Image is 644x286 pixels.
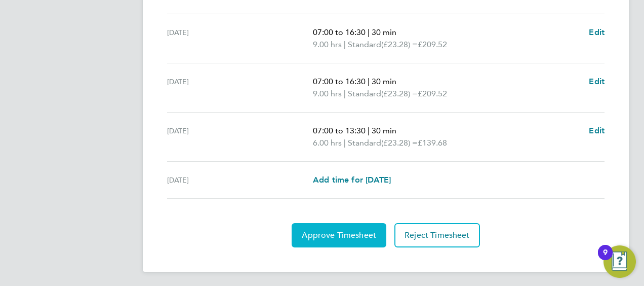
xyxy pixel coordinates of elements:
[372,126,396,135] span: 30 min
[313,175,391,185] span: Add time for [DATE]
[348,88,381,100] span: Standard
[381,89,418,98] span: (£23.28) =
[167,76,313,100] div: [DATE]
[589,77,605,86] span: Edit
[372,27,396,37] span: 30 min
[589,26,605,39] a: Edit
[589,126,605,135] span: Edit
[381,138,418,148] span: (£23.28) =
[348,39,381,51] span: Standard
[344,138,346,148] span: |
[167,174,313,186] div: [DATE]
[405,230,470,240] span: Reject Timesheet
[167,125,313,149] div: [DATE]
[313,126,366,135] span: 07:00 to 13:30
[344,89,346,98] span: |
[368,126,370,135] span: |
[313,89,342,98] span: 9.00 hrs
[381,40,418,49] span: (£23.28) =
[603,253,608,266] div: 9
[313,40,342,49] span: 9.00 hrs
[418,138,447,148] span: £139.68
[394,223,480,247] button: Reject Timesheet
[313,174,391,186] a: Add time for [DATE]
[589,76,605,88] a: Edit
[589,125,605,137] a: Edit
[418,40,447,49] span: £209.52
[589,27,605,37] span: Edit
[167,26,313,51] div: [DATE]
[344,40,346,49] span: |
[368,27,370,37] span: |
[292,223,386,247] button: Approve Timesheet
[372,77,396,86] span: 30 min
[313,138,342,148] span: 6.00 hrs
[368,77,370,86] span: |
[313,27,366,37] span: 07:00 to 16:30
[603,245,636,278] button: Open Resource Center, 9 new notifications
[348,137,381,149] span: Standard
[302,230,376,240] span: Approve Timesheet
[418,89,447,98] span: £209.52
[313,77,366,86] span: 07:00 to 16:30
